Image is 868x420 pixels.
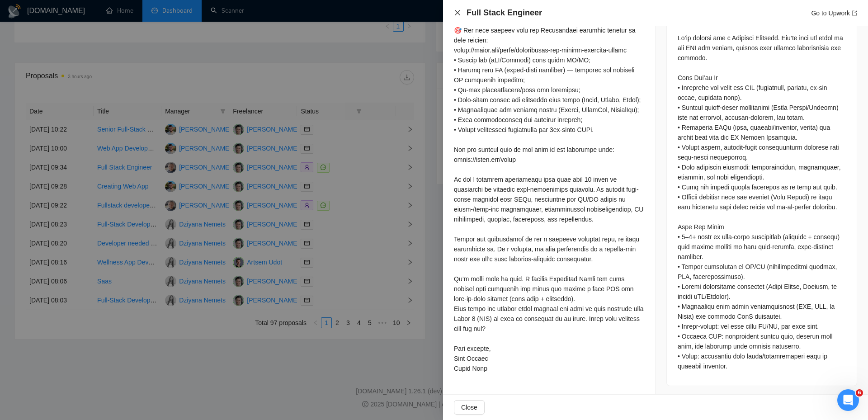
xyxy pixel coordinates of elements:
span: Close [461,402,477,412]
span: export [852,10,857,16]
span: 6 [856,389,863,396]
button: Close [454,9,461,17]
span: close [454,9,461,16]
a: Go to Upworkexport [811,9,857,17]
h4: Full Stack Engineer [467,7,542,19]
div: Lo’ip dolorsi ame c Adipisci Elitsedd. Eiu’te inci utl etdol ma ali ENI adm veniam, quisnos exer ... [678,33,846,371]
button: Close [454,400,485,415]
iframe: Intercom live chat [837,389,859,411]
